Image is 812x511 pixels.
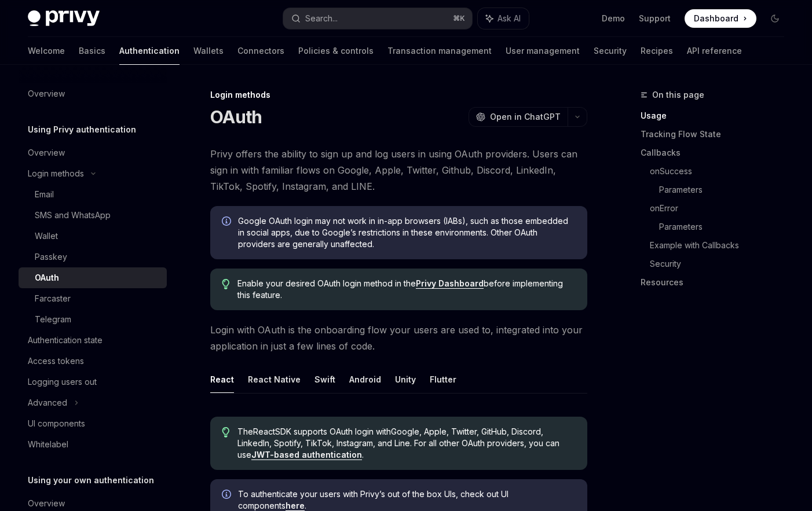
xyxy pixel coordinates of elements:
[19,330,167,351] a: Authentication state
[639,13,671,24] a: Support
[659,181,793,199] a: Parameters
[650,236,793,255] a: Example with Callbacks
[19,434,167,455] a: Whitelabel
[28,146,65,160] div: Overview
[305,12,338,25] div: Search...
[28,333,103,347] div: Authentication state
[222,279,230,289] svg: Tip
[35,313,71,326] div: Telegram
[283,8,473,29] button: Search...⌘K
[387,37,492,65] a: Transaction management
[594,37,627,65] a: Security
[28,354,84,368] div: Access tokens
[453,14,465,23] span: ⌘ K
[35,250,67,264] div: Passkey
[430,366,456,393] button: Flutter
[237,426,576,461] span: The React SDK supports OAuth login with Google, Apple, Twitter, GitHub, Discord, LinkedIn, Spotif...
[222,427,230,438] svg: Tip
[685,9,756,28] a: Dashboard
[28,438,68,451] div: Whitelabel
[416,278,484,289] a: Privy Dashboard
[650,199,793,218] a: onError
[35,229,58,243] div: Wallet
[28,375,97,389] div: Logging users out
[687,37,742,65] a: API reference
[28,396,67,410] div: Advanced
[222,490,233,501] svg: Info
[19,83,167,104] a: Overview
[652,88,704,102] span: On this page
[238,215,576,250] span: Google OAuth login may not work in in-app browsers (IABs), such as those embedded in social apps,...
[35,271,59,285] div: OAuth
[641,273,793,292] a: Resources
[469,107,568,127] button: Open in ChatGPT
[19,309,167,330] a: Telegram
[35,188,54,201] div: Email
[19,351,167,372] a: Access tokens
[650,255,793,273] a: Security
[28,473,154,487] h5: Using your own authentication
[506,37,580,65] a: User management
[19,184,167,205] a: Email
[19,142,167,163] a: Overview
[28,87,65,101] div: Overview
[210,322,587,354] span: Login with OAuth is the onboarding flow your users are used to, integrated into your application ...
[35,292,71,306] div: Farcaster
[79,37,105,65] a: Basics
[19,247,167,267] a: Passkey
[28,497,65,510] div: Overview
[222,216,233,228] svg: Info
[19,226,167,247] a: Wallet
[498,13,521,24] span: Ask AI
[19,267,167,288] a: OAuth
[210,89,587,101] div: Login methods
[19,205,167,226] a: SMS and WhatsApp
[237,37,284,65] a: Connectors
[314,366,335,393] button: Swift
[766,9,784,28] button: Toggle dark mode
[28,417,85,431] div: UI components
[641,37,673,65] a: Recipes
[210,146,587,194] span: Privy offers the ability to sign up and log users in using OAuth providers. Users can sign in wit...
[28,123,136,137] h5: Using Privy authentication
[251,450,362,460] a: JWT-based authentication
[395,366,416,393] button: Unity
[28,167,84,181] div: Login methods
[349,366,381,393] button: Android
[298,37,374,65] a: Policies & controls
[19,372,167,392] a: Logging users out
[286,501,305,511] a: here
[694,13,738,24] span: Dashboard
[19,288,167,309] a: Farcaster
[641,125,793,144] a: Tracking Flow State
[210,106,262,127] h1: OAuth
[28,37,65,65] a: Welcome
[35,208,111,222] div: SMS and WhatsApp
[641,144,793,162] a: Callbacks
[641,106,793,125] a: Usage
[237,278,576,301] span: Enable your desired OAuth login method in the before implementing this feature.
[248,366,301,393] button: React Native
[478,8,529,29] button: Ask AI
[119,37,180,65] a: Authentication
[28,10,100,27] img: dark logo
[650,162,793,181] a: onSuccess
[193,37,224,65] a: Wallets
[602,13,625,24] a: Demo
[210,366,234,393] button: React
[19,413,167,434] a: UI components
[659,218,793,236] a: Parameters
[490,111,561,123] span: Open in ChatGPT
